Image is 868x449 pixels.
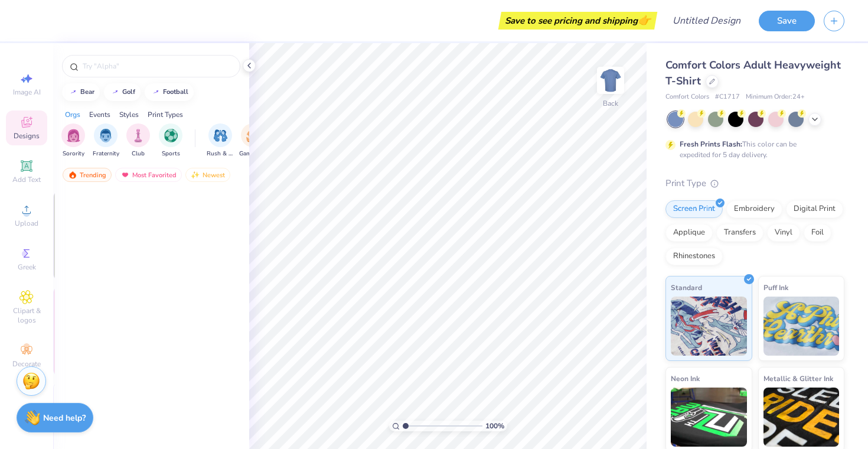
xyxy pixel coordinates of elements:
[61,123,85,158] button: filter button
[126,123,150,158] div: filter for Club
[599,69,622,92] img: Back
[501,12,654,30] div: Save to see pricing and shipping
[786,200,843,218] div: Digital Print
[665,224,713,242] div: Applique
[13,87,41,97] span: Image AI
[804,224,831,242] div: Foil
[680,139,742,149] strong: Fresh Prints Flash:
[665,92,709,102] span: Comfort Colors
[18,262,36,272] span: Greek
[239,123,266,158] div: filter for Game Day
[99,129,112,142] img: Fraternity Image
[68,89,78,96] img: trend_line.gif
[12,359,41,369] span: Decorate
[246,129,260,142] img: Game Day Image
[148,109,183,120] div: Print Types
[671,372,700,385] span: Neon Ink
[763,372,833,385] span: Metallic & Glitter Ink
[485,421,504,431] span: 100 %
[145,83,194,101] button: football
[763,281,788,294] span: Puff Ink
[746,92,805,102] span: Minimum Order: 24 +
[207,123,234,158] button: filter button
[110,89,120,96] img: trend_line.gif
[763,388,840,447] img: Metallic & Glitter Ink
[715,92,740,102] span: # C1717
[207,123,234,158] div: filter for Rush & Bid
[63,149,84,158] span: Sorority
[159,123,182,158] button: filter button
[61,123,85,158] div: filter for Sorority
[65,109,80,120] div: Orgs
[122,89,135,95] div: golf
[239,149,266,158] span: Game Day
[115,168,182,182] div: Most Favorited
[763,297,840,356] img: Puff Ink
[239,123,266,158] button: filter button
[62,83,100,101] button: bear
[15,219,38,228] span: Upload
[163,89,188,95] div: football
[665,200,723,218] div: Screen Print
[151,89,161,96] img: trend_line.gif
[164,129,178,142] img: Sports Image
[12,175,41,184] span: Add Text
[603,98,618,109] div: Back
[665,248,723,265] div: Rhinestones
[671,297,747,356] img: Standard
[54,288,141,375] img: 9980f5e8-e6a1-4b4a-8839-2b0e9349023c
[759,11,815,31] button: Save
[638,13,651,27] span: 👉
[214,129,227,142] img: Rush & Bid Image
[126,123,150,158] button: filter button
[767,224,800,242] div: Vinyl
[81,60,233,72] input: Try "Alpha"
[14,131,40,141] span: Designs
[665,58,841,88] span: Comfort Colors Adult Heavyweight T-Shirt
[104,83,141,101] button: golf
[93,123,119,158] button: filter button
[6,306,47,325] span: Clipart & logos
[68,171,77,179] img: trending.gif
[671,388,747,447] img: Neon Ink
[671,281,702,294] span: Standard
[726,200,782,218] div: Embroidery
[663,9,750,32] input: Untitled Design
[93,123,119,158] div: filter for Fraternity
[132,129,145,142] img: Club Image
[93,149,119,158] span: Fraternity
[43,412,86,424] strong: Need help?
[207,149,234,158] span: Rush & Bid
[665,177,844,190] div: Print Type
[89,109,110,120] div: Events
[120,171,130,179] img: most_fav.gif
[162,149,180,158] span: Sports
[159,123,182,158] div: filter for Sports
[716,224,763,242] div: Transfers
[680,139,825,160] div: This color can be expedited for 5 day delivery.
[63,168,112,182] div: Trending
[54,192,141,279] img: 3b9aba4f-e317-4aa7-a679-c95a879539bd
[119,109,139,120] div: Styles
[132,149,145,158] span: Club
[191,171,200,179] img: Newest.gif
[80,89,94,95] div: bear
[67,129,80,142] img: Sorority Image
[185,168,230,182] div: Newest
